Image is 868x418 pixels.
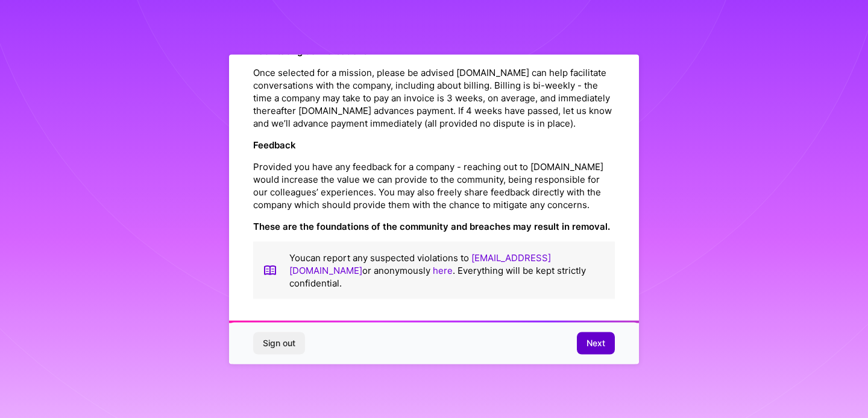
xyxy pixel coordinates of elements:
strong: Feedback [253,139,296,150]
p: Once selected for a mission, please be advised [DOMAIN_NAME] can help facilitate conversations wi... [253,66,615,129]
span: Sign out [263,337,295,349]
button: Sign out [253,332,305,354]
p: You can report any suspected violations to or anonymously . Everything will be kept strictly conf... [289,251,605,289]
strong: These are the foundations of the community and breaches may result in removal. [253,220,610,232]
span: Next [587,337,605,349]
a: here [433,264,453,276]
p: Provided you have any feedback for a company - reaching out to [DOMAIN_NAME] would increase the v... [253,160,615,211]
button: Next [577,332,615,354]
img: book icon [263,251,277,289]
a: [EMAIL_ADDRESS][DOMAIN_NAME] [289,252,551,276]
